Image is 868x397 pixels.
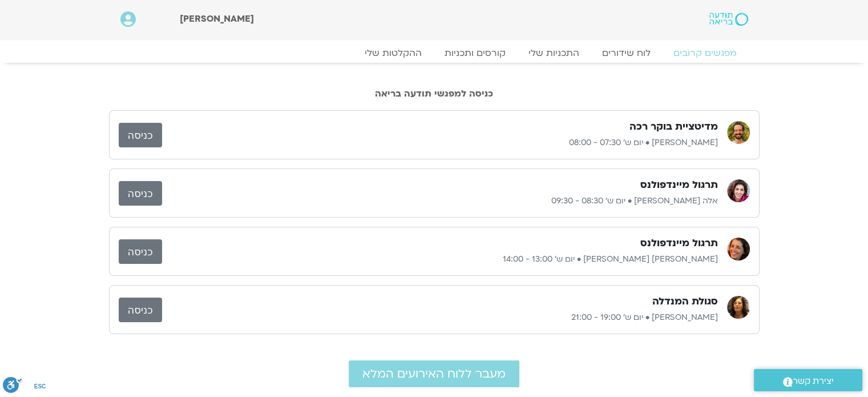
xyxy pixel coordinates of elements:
[162,252,718,266] p: [PERSON_NAME] [PERSON_NAME] • יום ש׳ 13:00 - 14:00
[793,374,834,389] span: יצירת קשר
[162,136,718,150] p: [PERSON_NAME] • יום ש׳ 07:30 - 08:00
[119,181,162,206] a: כניסה
[349,360,519,387] a: מעבר ללוח האירועים המלא
[640,178,718,192] h3: תרגול מיינדפולנס
[120,47,748,59] nav: Menu
[353,47,433,59] a: ההקלטות שלי
[727,121,750,144] img: שגב הורוביץ
[119,123,162,147] a: כניסה
[119,298,162,322] a: כניסה
[591,47,662,59] a: לוח שידורים
[433,47,517,59] a: קורסים ותכניות
[180,13,254,25] span: [PERSON_NAME]
[162,311,718,324] p: [PERSON_NAME] • יום ש׳ 19:00 - 21:00
[629,120,718,134] h3: מדיטציית בוקר רכה
[119,239,162,264] a: כניסה
[754,369,862,391] a: יצירת קשר
[727,238,750,260] img: סיגל בירן אבוחצירה
[662,47,748,59] a: מפגשים קרובים
[162,194,718,208] p: אלה [PERSON_NAME] • יום ש׳ 08:30 - 09:30
[652,295,718,308] h3: סגולת המנדלה
[727,179,750,202] img: אלה טולנאי
[640,236,718,250] h3: תרגול מיינדפולנס
[517,47,591,59] a: התכניות שלי
[727,296,750,319] img: רונית הולנדר
[109,89,760,99] h2: כניסה למפגשי תודעה בריאה
[362,367,506,380] span: מעבר ללוח האירועים המלא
